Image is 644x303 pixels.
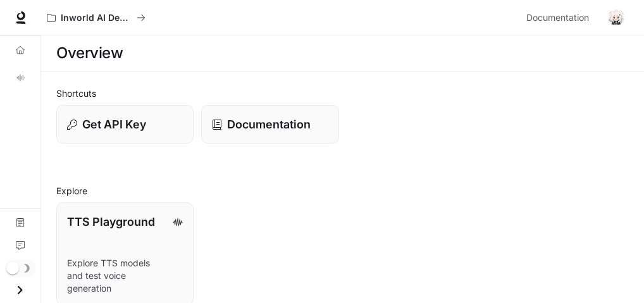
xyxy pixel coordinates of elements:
p: Explore TTS models and test voice generation [67,257,183,295]
a: Feedback [5,235,35,256]
h1: Overview [56,40,123,66]
a: Overview [5,40,35,60]
a: Documentation [5,213,35,233]
p: Inworld AI Demos [61,13,132,23]
button: Get API Key [56,105,194,144]
img: User avatar [607,9,625,27]
button: User avatar [604,5,629,30]
a: TTS Playground [5,68,35,88]
button: All workspaces [41,5,151,30]
p: Documentation [227,116,311,133]
p: TTS Playground [67,213,155,230]
a: Documentation [201,105,338,144]
h2: Shortcuts [56,87,629,100]
span: Documentation [526,10,589,26]
button: Open drawer [6,277,34,303]
a: Documentation [521,5,598,30]
p: Get API Key [82,116,146,133]
h2: Explore [56,184,629,197]
span: Dark mode toggle [6,261,19,275]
